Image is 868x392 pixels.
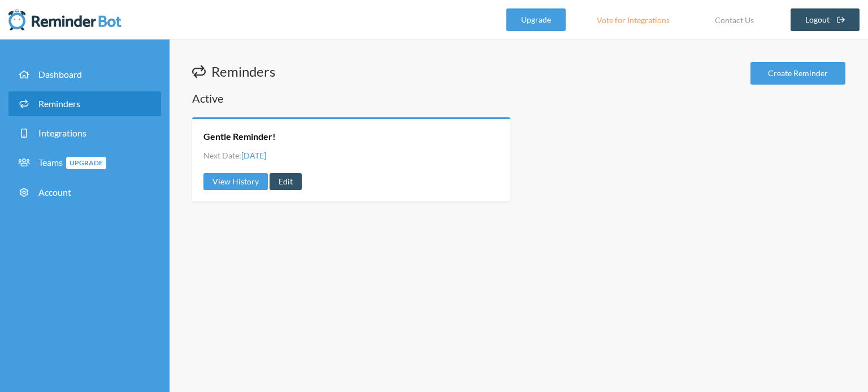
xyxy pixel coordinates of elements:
[583,8,684,31] a: Vote for Integrations
[38,98,80,109] span: Reminders
[8,8,121,31] img: Reminder Bot
[38,187,71,197] span: Account
[38,69,82,80] span: Dashboard
[8,150,161,175] a: TeamsUpgrade
[38,127,86,138] span: Integrations
[750,62,845,85] a: Create Reminder
[203,173,268,190] a: View History
[8,121,161,146] a: Integrations
[38,157,106,168] span: Teams
[66,157,106,169] span: Upgrade
[203,130,276,143] a: Gentle Reminder!
[192,62,275,81] h1: Reminders
[701,8,768,31] a: Contact Us
[241,151,266,160] span: [DATE]
[791,8,860,31] a: Logout
[192,90,845,106] h2: Active
[270,173,302,190] a: Edit
[8,62,161,87] a: Dashboard
[506,8,566,31] a: Upgrade
[203,149,266,161] li: Next Date:
[8,91,161,116] a: Reminders
[8,180,161,205] a: Account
